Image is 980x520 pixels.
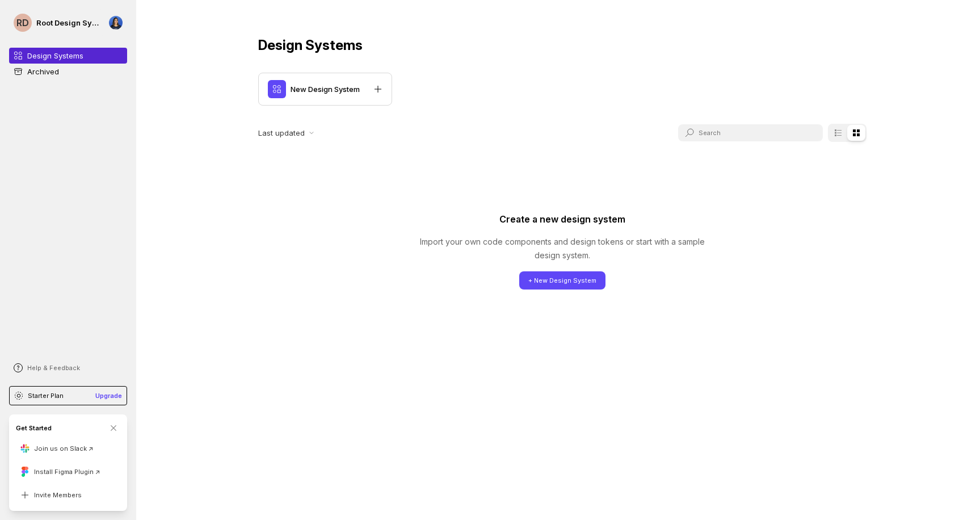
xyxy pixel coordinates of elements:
[9,48,127,64] a: Design Systems
[410,235,714,262] p: Import your own code components and design tokens or start with a sample design system.
[291,83,360,95] p: New Design System
[258,127,309,139] p: Last updated
[27,363,80,372] p: Help & Feedback
[519,271,605,290] button: + New Design System
[16,14,29,32] p: RD
[258,36,867,54] p: Design Systems
[27,50,83,61] p: Design Systems
[36,17,100,28] p: Root Design System
[16,423,52,433] p: Get Started
[9,64,127,79] a: Archived
[27,66,59,77] p: Archived
[499,212,625,226] p: Create a new design system
[16,486,86,504] button: Invite Members
[28,391,64,400] p: Starter Plan
[95,391,122,400] p: Upgrade
[16,439,98,458] button: Join us on Slack ↗︎
[16,462,105,481] button: Install Figma Plugin ↗︎
[699,124,802,141] input: Search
